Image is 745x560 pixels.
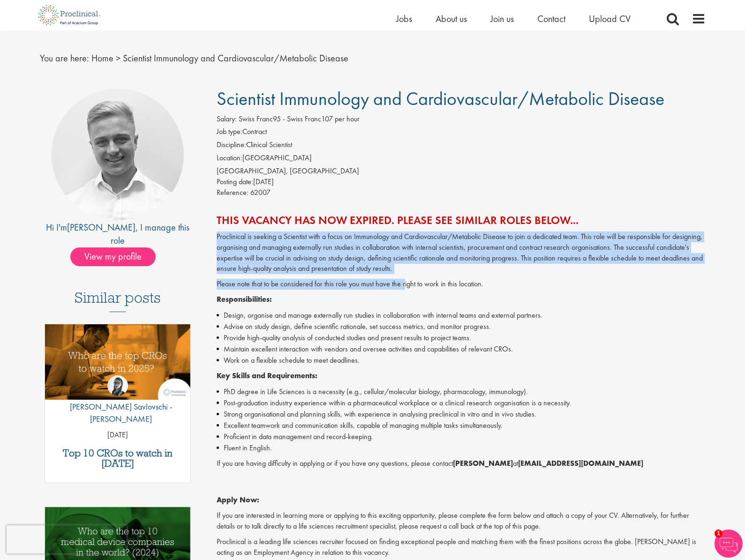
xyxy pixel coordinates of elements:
li: PhD degree in Life Sciences is a necessity (e.g., cellular/molecular biology, pharmacology, immun... [217,386,706,397]
img: Chatbot [715,530,743,558]
a: Top 10 CROs to watch in [DATE] [50,448,186,469]
a: [PERSON_NAME] [67,221,135,233]
strong: Responsibilities: [217,294,272,304]
p: [PERSON_NAME] Savlovschi - [PERSON_NAME] [45,401,191,425]
p: If you are interested in learning more or applying to this exciting opportunity, please complete ... [217,510,706,532]
li: Advise on study design, define scientific rationale, set success metrics, and monitor progress. [217,321,706,332]
li: Proficient in data management and record-keeping. [217,431,706,442]
a: breadcrumb link [91,52,113,64]
img: Top 10 CROs 2025 | Proclinical [45,324,191,400]
li: Maintain excellent interaction with vendors and oversee activities and capabilities of relevant C... [217,343,706,355]
span: 62007 [250,187,271,197]
li: [GEOGRAPHIC_DATA] [217,153,706,166]
a: View my profile [70,249,165,261]
img: Theodora Savlovschi - Wicks [107,375,128,396]
li: Provide high-quality analysis of conducted studies and present results to project teams. [217,332,706,343]
strong: [PERSON_NAME] [453,458,513,468]
a: Upload CV [589,13,631,25]
strong: Key Skills and Requirements: [217,371,317,381]
span: > [116,52,120,64]
li: Work on a flexible schedule to meet deadlines. [217,355,706,366]
p: If you are having difficulty in applying or if you have any questions, please contact at [217,458,706,469]
a: Link to a post [45,324,191,407]
div: [GEOGRAPHIC_DATA], [GEOGRAPHIC_DATA] [217,166,706,177]
div: [DATE] [217,177,706,187]
label: Job type: [217,127,242,137]
iframe: reCAPTCHA [7,525,127,553]
a: Contact [537,13,565,25]
li: Post-graduation industry experience within a pharmaceutical workplace or a clinical research orga... [217,397,706,409]
a: About us [436,13,467,25]
a: Join us [490,13,514,25]
img: imeage of recruiter Joshua Bye [52,89,184,221]
div: Job description [217,231,706,558]
a: Jobs [396,13,412,25]
span: Scientist Immunology and Cardiovascular/Metabolic Disease [217,87,664,111]
li: Excellent teamwork and communication skills, capable of managing multiple tasks simultaneously. [217,420,706,431]
strong: Apply Now: [217,495,259,505]
div: Hi I'm , I manage this role [40,221,196,247]
label: Salary: [217,114,237,125]
strong: [EMAIL_ADDRESS][DOMAIN_NAME] [518,458,643,468]
span: You are here: [40,52,89,64]
span: Swiss Franc95 - Swiss Franc107 per hour [239,114,360,124]
p: Proclinical is seeking a Scientist with a focus on Immunology and Cardiovascular/Metabolic Diseas... [217,231,706,274]
label: Location: [217,153,242,164]
li: Clinical Scientist [217,140,706,153]
li: Design, organise and manage externally run studies in collaboration with internal teams and exter... [217,310,706,321]
a: Theodora Savlovschi - Wicks [PERSON_NAME] Savlovschi - [PERSON_NAME] [45,375,191,429]
label: Discipline: [217,140,246,150]
h2: This vacancy has now expired. Please see similar roles below... [217,214,706,226]
span: 1 [715,530,722,538]
label: Reference: [217,187,248,198]
li: Fluent in English. [217,442,706,454]
span: Scientist Immunology and Cardiovascular/Metabolic Disease [123,52,348,64]
p: [DATE] [45,430,191,441]
li: Strong organisational and planning skills, with experience in analysing preclinical in vitro and ... [217,409,706,420]
p: Please note that to be considered for this role you must have the right to work in this location. [217,279,706,290]
li: Contract [217,127,706,140]
h3: Similar posts [75,290,161,312]
span: Posting date: [217,177,253,187]
p: Proclinical is a leading life sciences recruiter focused on finding exceptional people and matchi... [217,537,706,558]
span: View my profile [70,247,156,266]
